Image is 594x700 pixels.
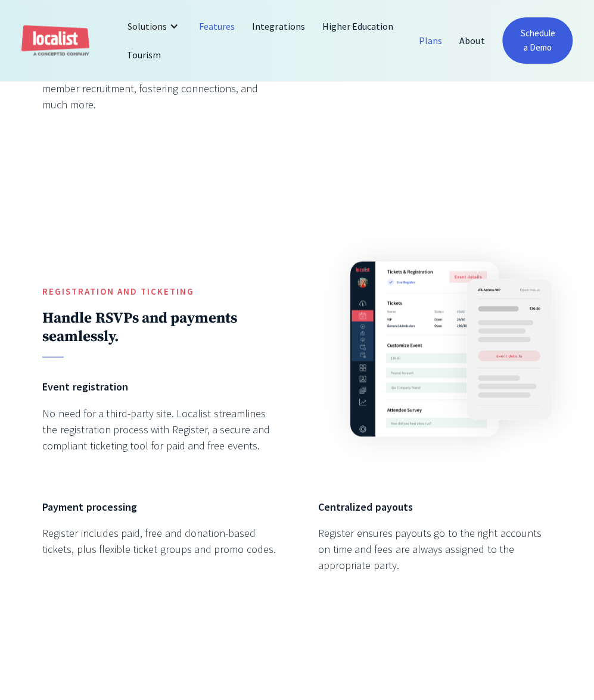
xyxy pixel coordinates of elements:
[313,12,402,40] a: Higher Education
[119,12,191,40] div: Solutions
[42,285,276,299] h5: Registration and Ticketing
[244,12,313,40] a: Integrations
[127,19,167,33] div: Solutions
[21,25,89,57] a: home
[42,378,276,394] h6: Event registration
[451,26,493,55] a: About
[119,40,170,69] a: Tourism
[191,12,244,40] a: Features
[502,17,573,64] a: Schedule a Demo
[42,405,276,453] div: No need for a third-party site. Localist streamlines the registration process with Register, a se...
[318,524,552,573] div: Register ensures payouts go to the right accounts on time and fees are always assigned to the app...
[410,26,451,55] a: Plans
[42,498,276,514] h6: Payment processing
[42,524,276,557] div: Register includes paid, free and donation-based tickets, plus flexible ticket groups and promo co...
[42,309,276,346] h2: Handle RSVPs and payments seamlessly.
[318,498,552,514] h6: Centralized payouts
